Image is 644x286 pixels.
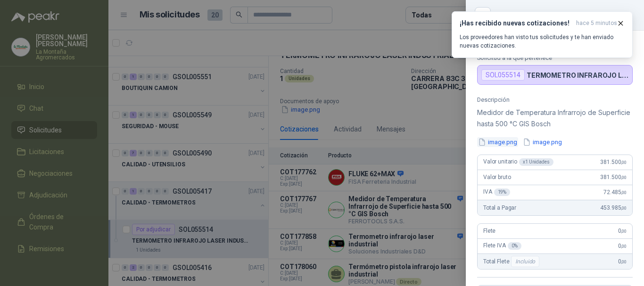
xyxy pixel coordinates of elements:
div: COT177767 [496,8,633,23]
span: IVA [483,188,510,196]
span: 453.985 [600,204,627,211]
span: Valor unitario [483,158,553,166]
span: Flete [483,228,495,234]
button: image.png [477,137,518,147]
span: Total a Pagar [483,204,516,211]
span: ,00 [621,229,627,234]
span: hace 5 minutos [576,19,617,27]
p: TERMOMETRO INFRAROJO LASER INDUSTRIAL [527,71,628,79]
span: 381.500 [600,159,627,165]
p: Medidor de Temperatura Infrarrojo de Superficie hasta 500 °C GIS Bosch [477,107,633,130]
div: Incluido [511,256,539,267]
span: 0 [618,243,627,249]
span: ,00 [621,160,627,165]
div: 0 % [508,242,521,250]
span: ,00 [621,190,627,195]
span: ,00 [621,259,627,264]
button: image.png [522,137,563,147]
span: Flete IVA [483,242,521,250]
span: ,00 [621,175,627,180]
span: 72.485 [603,189,627,196]
span: ,00 [621,205,627,211]
div: SOL055514 [481,69,525,81]
span: Valor bruto [483,174,511,180]
p: Los proveedores han visto tus solicitudes y te han enviado nuevas cotizaciones. [460,33,625,50]
span: ,00 [621,244,627,249]
div: 19 % [494,188,511,196]
h3: ¡Has recibido nuevas cotizaciones! [460,19,572,27]
button: ¡Has recibido nuevas cotizaciones!hace 5 minutos Los proveedores han visto tus solicitudes y te h... [452,11,633,58]
span: 0 [618,258,627,265]
span: Total Flete [483,256,541,267]
span: 381.500 [600,174,627,180]
p: Descripción [477,96,633,103]
span: 0 [618,228,627,234]
div: x 1 Unidades [519,158,553,166]
button: Close [477,9,488,21]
